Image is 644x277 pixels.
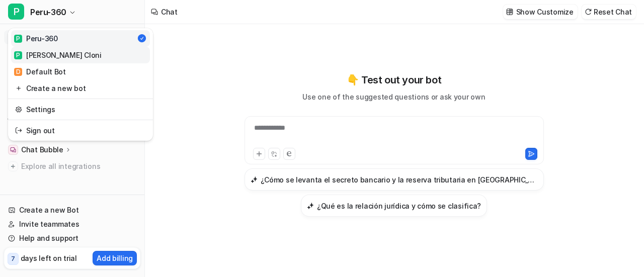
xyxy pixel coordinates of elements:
[14,66,66,77] div: Default Bot
[14,50,102,60] div: [PERSON_NAME] Cloni
[11,101,150,118] a: Settings
[8,28,153,141] div: PPeru-360
[30,5,66,19] span: Peru-360
[8,4,24,20] span: P
[14,51,22,59] span: P
[15,104,22,115] img: reset
[14,35,22,43] span: P
[11,80,150,97] a: Create a new bot
[15,125,22,136] img: reset
[14,33,58,44] div: Peru-360
[11,122,150,139] a: Sign out
[15,83,22,94] img: reset
[14,68,22,76] span: D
